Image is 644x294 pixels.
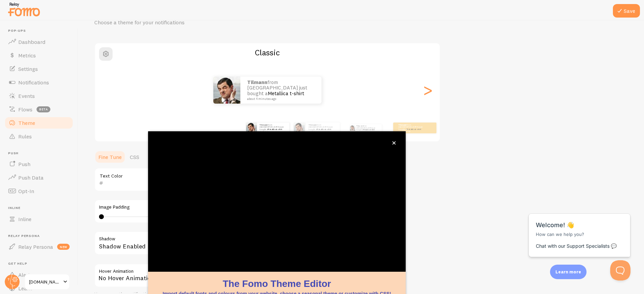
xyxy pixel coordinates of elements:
[18,65,38,72] span: Settings
[4,49,74,62] a: Metrics
[4,240,74,253] a: Relay Persona new
[18,106,32,113] span: Flows
[37,106,50,112] span: beta
[8,29,74,33] span: Pop-ups
[399,124,426,132] p: from [GEOGRAPHIC_DATA] just bought a
[399,131,425,132] small: about 4 minutes ago
[94,231,297,256] div: Shadow Enabled
[7,1,41,18] img: fomo-relay-logo-orange.svg
[8,151,74,156] span: Push
[57,244,70,250] span: new
[525,197,634,260] iframe: Help Scout Beacon - Messages and Notifications
[294,123,305,133] img: Fomo
[260,124,268,126] strong: Tilmann
[309,124,337,132] p: from [GEOGRAPHIC_DATA] just bought a
[18,119,35,126] span: Theme
[356,124,379,132] p: from [GEOGRAPHIC_DATA] just bought a
[99,204,292,210] label: Image Padding
[18,188,34,194] span: Opt-In
[126,150,143,164] a: CSS
[399,124,407,126] strong: Tilmann
[555,269,581,275] p: Learn more
[18,271,33,278] span: Alerts
[156,277,398,290] h1: The Fomo Theme Editor
[18,92,35,99] span: Events
[246,123,257,133] img: Fomo
[8,234,74,238] span: Relay Persona
[268,90,304,97] a: Metallica t-shirt
[29,278,61,286] span: [DOMAIN_NAME]
[4,103,74,116] a: Flows beta
[24,274,70,290] a: [DOMAIN_NAME]
[4,116,74,130] a: Theme
[95,47,440,58] h2: Classic
[390,139,398,146] button: close,
[213,77,240,104] img: Fomo
[18,52,36,59] span: Metrics
[260,124,287,132] p: from [GEOGRAPHIC_DATA] just bought a
[94,19,257,26] p: Choose a theme for your notifications
[424,66,432,114] div: Next slide
[260,131,286,132] small: about 4 minutes ago
[4,268,74,282] a: Alerts
[18,79,49,86] span: Notifications
[4,184,74,198] a: Opt-In
[317,128,331,131] a: Metallica t-shirt
[4,157,74,171] a: Push
[356,125,363,127] strong: Tilmann
[18,38,45,45] span: Dashboard
[363,129,375,131] a: Metallica t-shirt
[8,262,74,266] span: Get Help
[94,264,297,287] div: No Hover Animation
[247,80,315,101] p: from [GEOGRAPHIC_DATA] just bought a
[4,62,74,76] a: Settings
[18,174,44,181] span: Push Data
[550,265,587,279] div: Learn more
[4,212,74,226] a: Inline
[309,131,336,132] small: about 4 minutes ago
[18,161,30,167] span: Push
[4,35,74,49] a: Dashboard
[18,216,31,222] span: Inline
[18,133,32,140] span: Rules
[4,130,74,143] a: Rules
[610,260,630,280] iframe: Help Scout Beacon - Open
[407,128,421,131] a: Metallica t-shirt
[4,89,74,103] a: Events
[247,97,313,101] small: about 4 minutes ago
[8,206,74,210] span: Inline
[4,171,74,184] a: Push Data
[18,243,53,250] span: Relay Persona
[268,128,282,131] a: Metallica t-shirt
[247,79,267,85] strong: Tilmann
[350,125,355,131] img: Fomo
[94,150,126,164] a: Fine Tune
[4,76,74,89] a: Notifications
[309,124,317,126] strong: Tilmann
